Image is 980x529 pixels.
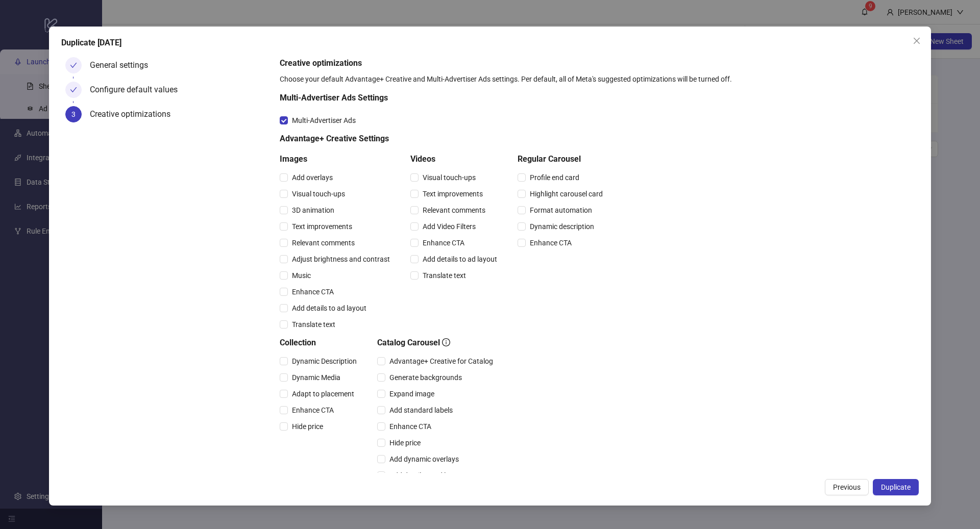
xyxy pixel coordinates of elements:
span: Add overlays [288,172,337,183]
span: Enhance CTA [526,237,576,248]
span: Add details to ad layout [385,470,468,481]
span: Relevant comments [288,237,359,248]
span: Enhance CTA [288,286,338,297]
h5: Regular Carousel [518,153,607,165]
span: Generate backgrounds [385,372,466,383]
span: Add standard labels [385,405,457,416]
span: Text improvements [419,188,487,199]
h5: Advantage+ Creative Settings [280,133,607,145]
span: Enhance CTA [288,405,338,416]
span: Add dynamic overlays [385,454,463,465]
h5: Catalog Carousel [377,337,497,349]
h5: Multi-Advertiser Ads Settings [280,92,607,104]
span: close [913,37,921,45]
span: check [70,62,77,69]
span: Dynamic description [526,221,598,232]
div: General settings [90,57,156,73]
span: Text improvements [288,221,356,232]
span: Translate text [419,270,470,281]
span: Multi-Advertiser Ads [288,115,360,126]
button: Duplicate [873,479,919,495]
span: 3 [71,110,76,118]
div: Choose your default Advantage+ Creative and Multi-Advertiser Ads settings. Per default, all of Me... [280,73,915,85]
span: Advantage+ Creative for Catalog [385,356,497,367]
span: Enhance CTA [419,237,469,248]
h5: Videos [410,153,501,165]
span: Translate text [288,319,339,330]
span: 3D animation [288,205,338,216]
span: Dynamic Description [288,356,361,367]
h5: Creative optimizations [280,57,915,69]
div: Configure default values [90,82,186,98]
span: Adapt to placement [288,388,358,399]
span: Add Video Filters [419,221,480,232]
span: Enhance CTA [385,421,435,432]
h5: Images [280,153,394,165]
span: Music [288,270,315,281]
span: Hide price [385,437,425,448]
button: Previous [825,479,869,495]
span: Profile end card [526,172,583,183]
span: Format automation [526,205,596,216]
span: Visual touch-ups [288,188,349,199]
span: check [70,86,77,93]
span: Visual touch-ups [419,172,480,183]
span: Add details to ad layout [288,303,371,314]
span: Adjust brightness and contrast [288,254,394,265]
span: Dynamic Media [288,372,345,383]
span: Duplicate [881,483,911,491]
span: Add details to ad layout [419,254,501,265]
span: Highlight carousel card [526,188,607,199]
div: Duplicate [DATE] [61,37,919,49]
span: info-circle [442,338,450,346]
div: Creative optimizations [90,106,179,122]
h5: Collection [280,337,361,349]
span: Hide price [288,421,327,432]
button: Close [909,33,925,49]
span: Previous [833,483,861,491]
span: Relevant comments [419,205,489,216]
span: Expand image [385,388,438,399]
